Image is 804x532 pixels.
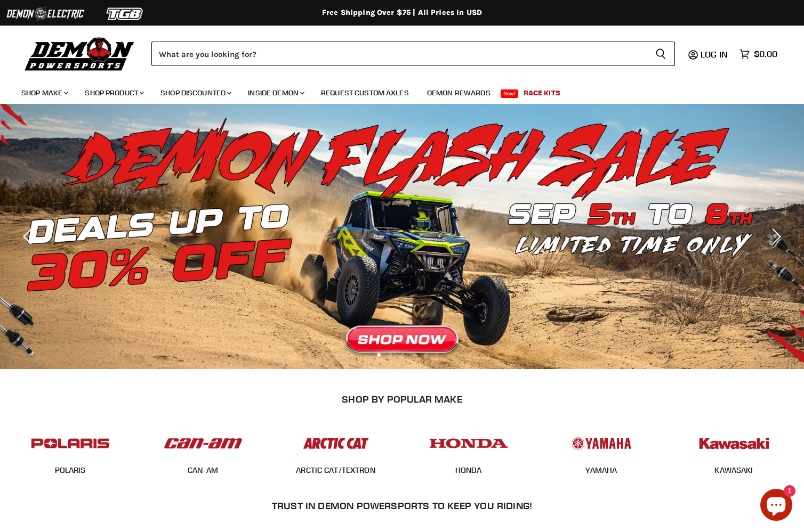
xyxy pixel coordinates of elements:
img: Demon Electric Logo 2 [5,4,85,24]
img: POPULAR_MAKE_logo_3_027535af-6171-4c5e-a9bc-f0eccd05c5d6.jpg [294,427,377,460]
a: KAWASAKI [714,465,753,475]
img: POPULAR_MAKE_logo_5_20258e7f-293c-4aac-afa8-159eaa299126.jpg [560,427,643,460]
input: Search [151,42,647,66]
button: Previous [19,226,40,247]
span: New! [501,89,519,98]
a: $0.00 [734,46,783,62]
a: Race Kits [516,82,568,104]
a: POLARIS [55,465,86,475]
a: HONDA [455,465,482,475]
inbox-online-store-chat: Shopify online store chat [757,489,795,523]
li: Page dot 4 [412,353,416,357]
span: YAMAHA [585,465,617,476]
a: Log in [696,50,734,59]
span: ARCTIC CAT/TEXTRON [296,465,375,476]
li: Page dot 3 [400,353,404,357]
a: Shop Discounted [152,82,238,104]
img: Demon Powersports [21,35,138,72]
img: POPULAR_MAKE_logo_6_76e8c46f-2d1e-4ecc-b320-194822857d41.jpg [693,427,776,460]
button: Search [647,42,675,66]
span: Log in [701,49,728,60]
li: Page dot 1 [377,353,381,357]
a: Shop Product [77,82,150,104]
a: Shop Make [13,82,75,104]
ul: Main menu [13,78,775,104]
span: KAWASAKI [714,465,753,476]
img: TGB Logo 2 [85,4,165,24]
h2: Trust In Demon Powersports To Keep You Riding! [26,500,779,511]
a: YAMAHA [585,465,617,475]
img: POPULAR_MAKE_logo_2_dba48cf1-af45-46d4-8f73-953a0f002620.jpg [29,427,112,460]
button: Next [764,226,785,247]
h2: SHOP BY POPULAR MAKE [13,394,791,405]
li: Page dot 5 [424,353,428,357]
span: HONDA [455,465,482,476]
li: Page dot 2 [389,353,392,357]
form: Product [151,42,675,66]
a: Request Custom Axles [313,82,417,104]
a: ARCTIC CAT/TEXTRON [296,465,375,475]
a: CAN-AM [188,465,218,475]
img: POPULAR_MAKE_logo_4_4923a504-4bac-4306-a1be-165a52280178.jpg [427,427,510,460]
span: CAN-AM [188,465,218,476]
a: Demon Rewards [419,82,499,104]
span: $0.00 [754,49,777,59]
span: POLARIS [55,465,86,476]
img: POPULAR_MAKE_logo_1_adc20308-ab24-48c4-9fac-e3c1a623d575.jpg [162,427,245,460]
a: Inside Demon [240,82,311,104]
